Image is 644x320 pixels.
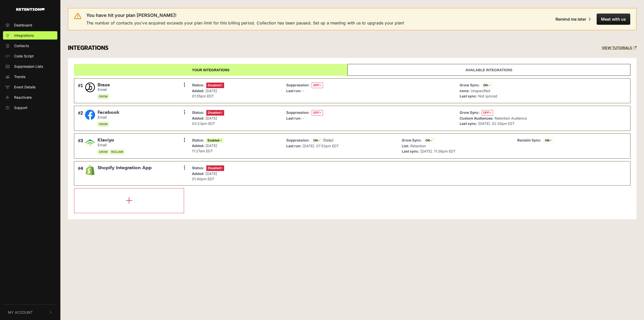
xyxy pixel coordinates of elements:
[192,110,204,115] strong: Status:
[543,138,554,143] span: ON
[286,89,302,93] strong: Last run:
[402,138,422,142] strong: Grow Sync:
[206,110,224,116] span: Disabled
[86,20,404,26] span: The number of contacts you've acquired exceeds your plan limit for this billing period. Collectio...
[555,17,586,22] div: Remind me later
[110,149,125,155] span: RECLAIM
[303,116,304,120] span: -
[78,82,83,99] div: #1
[98,143,125,147] small: Email
[206,83,224,88] span: Disabled
[286,110,310,115] strong: Suppression:
[420,149,456,153] span: [DATE]. 11:36pm EDT
[3,93,57,101] a: Reactivate
[3,52,57,60] a: Code Script
[460,83,480,87] strong: Grow Sync:
[206,138,223,143] span: Enabled
[460,116,494,120] strong: Custom Audiences:
[14,64,43,69] span: Suppression Lists
[424,138,434,143] span: ON
[85,165,95,175] img: Shopify Integration App
[3,305,57,320] button: My Account
[14,53,34,59] span: Code Script
[16,8,45,11] img: Retention.com
[3,62,57,70] a: Suppression Lists
[478,94,497,98] span: Not synced
[3,31,57,40] a: Integrations
[286,138,310,142] strong: Suppression:
[98,149,109,155] span: GROW
[597,14,630,25] button: Meet with us
[3,73,57,81] a: Trends
[192,116,205,120] strong: Added:
[98,122,109,127] span: GROW
[192,89,205,93] strong: Added:
[460,94,477,98] strong: Last sync:
[551,14,595,25] button: Remind me later
[460,121,477,126] strong: Last sync:
[482,110,493,116] span: OFF
[14,74,25,79] span: Trends
[471,89,490,93] span: Unspecified
[85,137,95,148] img: Klaviyo
[460,89,470,93] strong: none:
[192,166,204,170] strong: Status:
[78,137,83,155] div: #3
[410,144,426,148] span: Retention
[347,64,630,76] a: Available integrations
[192,171,205,176] strong: Added:
[402,144,409,148] strong: List:
[192,171,217,181] span: [DATE] 01:40pm EDT
[3,42,57,50] a: Contacts
[303,89,304,93] span: -
[402,149,419,153] strong: Last sync:
[482,83,492,88] span: ON
[85,110,95,120] img: Facebook
[86,12,177,18] span: You have hit your plan [PERSON_NAME]!
[460,110,480,115] strong: Grow Sync:
[303,144,339,148] span: [DATE]. 07:53pm EDT
[286,83,310,87] strong: Suppression:
[14,84,35,90] span: Event Details
[517,138,541,142] strong: Reclaim Sync:
[3,103,57,112] a: Support
[192,138,204,142] strong: Status:
[286,116,302,120] strong: Last run:
[14,43,29,48] span: Contacts
[98,115,119,120] small: Email
[14,33,34,38] span: Integrations
[98,137,125,143] span: Klaviyo
[98,94,109,99] span: GROW
[3,83,57,91] a: Event Details
[98,110,119,115] span: Facebook
[78,165,83,182] div: #4
[68,45,108,52] h3: INTEGRATIONS
[85,82,95,92] img: Braze
[312,110,323,116] span: OFF
[98,82,110,88] span: Braze
[602,46,636,50] a: VIEW TUTORIALS
[98,88,110,92] small: Email
[192,144,217,153] span: [DATE] 11:27am EDT
[78,110,83,127] div: #2
[3,21,57,29] a: Dashboard
[478,121,515,126] span: [DATE]. 02:30pm EST
[312,138,322,143] span: ON
[14,95,32,100] span: Reactivate
[74,64,347,76] a: Your integrations
[286,144,302,148] strong: Last run:
[8,310,33,315] span: My Account
[192,144,205,148] strong: Added:
[495,116,527,120] span: Retention Audience
[98,165,152,171] span: Shopify Integration App
[323,138,334,142] span: (Daily)
[312,83,323,88] span: OFF
[192,83,204,87] strong: Status:
[192,89,217,98] span: [DATE] 01:55pm EDT
[206,165,224,171] span: Disabled
[14,22,32,28] span: Dashboard
[14,105,27,110] span: Support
